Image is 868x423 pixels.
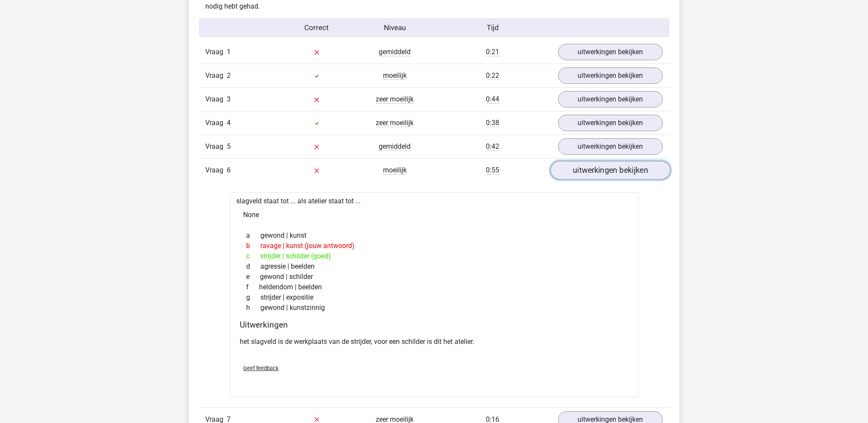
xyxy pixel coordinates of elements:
[227,119,231,127] span: 4
[227,48,231,56] span: 1
[383,166,407,175] span: moeilijk
[247,261,261,272] span: d
[240,272,628,282] div: gewond | schilder
[206,165,227,175] span: Vraag
[240,320,628,330] h4: Uitwerkingen
[206,94,227,104] span: Vraag
[486,142,500,151] span: 0:42
[240,230,628,241] div: gewond | kunst
[247,282,259,292] span: f
[227,71,231,80] span: 2
[240,261,628,272] div: agressie | beelden
[278,22,356,34] div: Correct
[376,119,414,127] span: zeer moeilijk
[247,230,261,241] span: a
[230,192,639,397] div: slagveld staat tot ... als atelier staat tot ...
[247,272,260,282] span: e
[486,95,500,104] span: 0:44
[376,95,414,104] span: zeer moeilijk
[206,70,227,81] span: Vraag
[558,91,663,107] a: uitwerkingen bekijken
[240,251,628,261] div: strijder | schilder (goed)
[550,161,670,180] a: uitwerkingen bekijken
[247,303,261,313] span: h
[379,142,411,151] span: gemiddeld
[486,48,500,56] span: 0:21
[247,241,261,251] span: b
[240,337,628,347] p: het slagveld is de werkplaats van de strijder, voor een schilder is dit het atelier.
[206,47,227,57] span: Vraag
[558,67,663,84] a: uitwerkingen bekijken
[227,166,231,174] span: 6
[486,119,500,127] span: 0:38
[240,241,628,251] div: ravage | kunst (jouw antwoord)
[247,292,261,303] span: g
[558,138,663,155] a: uitwerkingen bekijken
[237,206,632,224] div: None
[486,166,500,175] span: 0:55
[227,142,231,150] span: 5
[206,118,227,128] span: Vraag
[434,22,551,34] div: Tijd
[558,115,663,131] a: uitwerkingen bekijken
[240,282,628,292] div: heldendom | beelden
[240,292,628,303] div: strijder | expositie
[240,303,628,313] div: gewond | kunstzinnig
[356,22,434,34] div: Niveau
[379,48,411,56] span: gemiddeld
[558,44,663,60] a: uitwerkingen bekijken
[227,95,231,103] span: 3
[486,71,500,80] span: 0:22
[244,365,279,371] span: Geef feedback
[383,71,407,80] span: moeilijk
[206,141,227,152] span: Vraag
[247,251,260,261] span: c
